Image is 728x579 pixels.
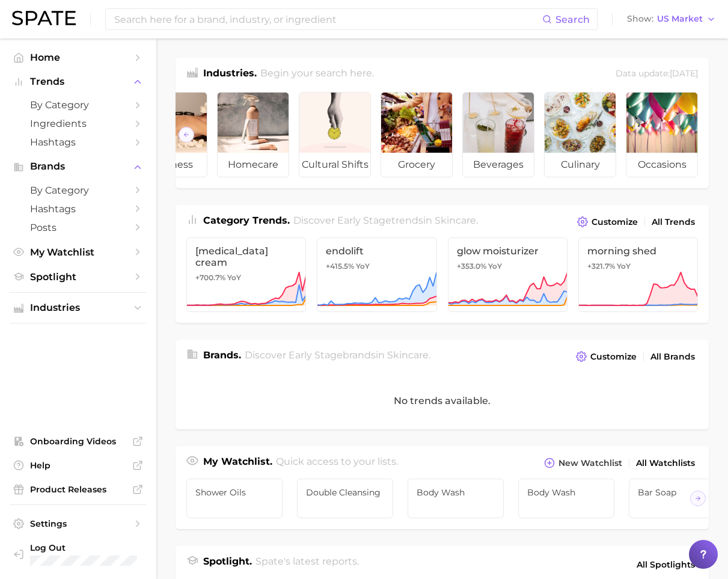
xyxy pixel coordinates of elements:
[657,16,703,22] span: US Market
[30,484,126,495] span: Product Releases
[544,92,616,177] a: culinary
[541,455,625,471] button: New Watchlist
[30,118,126,129] span: Ingredients
[10,181,147,200] a: by Category
[10,218,147,237] a: Posts
[326,262,354,271] span: +415.5%
[227,273,241,283] span: YoY
[10,480,147,498] a: Product Releases
[518,479,614,518] a: Body wash
[457,245,558,257] span: glow moisturizer
[10,73,147,91] button: Trends
[417,488,495,497] span: Body Wash
[30,302,126,313] span: Industries
[10,268,147,286] a: Spotlight
[30,136,126,148] span: Hashtags
[637,557,695,572] span: All Spotlights
[10,114,147,133] a: Ingredients
[10,432,147,450] a: Onboarding Videos
[299,92,371,177] a: cultural shifts
[463,153,534,177] span: beverages
[276,455,398,471] h2: Quick access to your lists.
[636,458,695,468] span: All Watchlists
[592,217,638,227] span: Customize
[195,273,225,282] span: +700.7%
[616,66,698,82] div: Data update: [DATE]
[578,237,698,312] a: morning shed+321.7% YoY
[30,436,126,447] span: Onboarding Videos
[186,237,306,312] a: [MEDICAL_DATA] cream+700.7% YoY
[203,349,241,361] span: Brands .
[652,217,695,227] span: All Trends
[624,11,719,27] button: ShowUS Market
[326,245,427,257] span: endolift
[634,554,698,575] a: All Spotlights
[203,215,290,226] span: Category Trends .
[638,488,716,497] span: Bar Soap
[10,539,147,569] a: Log out. Currently logged in with e-mail kerianne.adler@unilever.com.
[30,247,126,258] span: My Watchlist
[306,488,384,497] span: Double Cleansing
[590,352,637,362] span: Customize
[30,542,153,553] span: Log Out
[488,262,502,271] span: YoY
[12,11,76,25] img: SPATE
[203,455,272,471] h1: My Watchlist.
[10,48,147,67] a: Home
[297,479,393,518] a: Double Cleansing
[255,554,359,575] h2: Spate's latest reports.
[435,215,476,226] span: skincare
[30,518,126,529] span: Settings
[356,262,370,271] span: YoY
[10,243,147,262] a: My Watchlist
[186,479,283,518] a: Shower Oils
[30,76,126,87] span: Trends
[293,215,478,226] span: Discover Early Stage trends in .
[317,237,436,312] a: endolift+415.5% YoY
[203,554,252,575] h1: Spotlight.
[574,213,641,230] button: Customize
[30,52,126,63] span: Home
[299,153,370,177] span: cultural shifts
[10,456,147,474] a: Help
[195,488,274,497] span: Shower Oils
[587,245,689,257] span: morning shed
[626,153,697,177] span: occasions
[30,271,126,283] span: Spotlight
[176,372,709,429] div: No trends available.
[30,222,126,233] span: Posts
[30,460,126,471] span: Help
[650,352,695,362] span: All Brands
[10,200,147,218] a: Hashtags
[195,245,297,268] span: [MEDICAL_DATA] cream
[381,92,453,177] a: grocery
[633,455,698,471] a: All Watchlists
[381,153,452,177] span: grocery
[10,133,147,152] a: Hashtags
[448,237,567,312] a: glow moisturizer+353.0% YoY
[203,66,257,82] h1: Industries.
[217,92,289,177] a: homecare
[218,153,289,177] span: homecare
[30,203,126,215] span: Hashtags
[647,349,698,365] a: All Brands
[690,491,706,506] button: Scroll Right
[573,348,640,365] button: Customize
[260,66,374,82] h2: Begin your search here.
[113,9,542,29] input: Search here for a brand, industry, or ingredient
[558,458,622,468] span: New Watchlist
[245,349,430,361] span: Discover Early Stage brands in .
[555,14,590,25] span: Search
[545,153,616,177] span: culinary
[527,488,605,497] span: Body wash
[617,262,631,271] span: YoY
[10,96,147,114] a: by Category
[462,92,534,177] a: beverages
[408,479,504,518] a: Body Wash
[30,185,126,196] span: by Category
[179,127,194,142] button: Scroll Left
[587,262,615,271] span: +321.7%
[30,161,126,172] span: Brands
[627,16,653,22] span: Show
[10,515,147,533] a: Settings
